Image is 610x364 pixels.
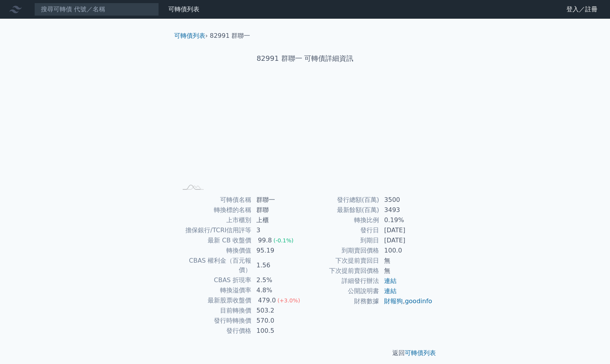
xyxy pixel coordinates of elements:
[252,215,305,225] td: 上櫃
[384,277,397,284] a: 連結
[256,296,277,305] div: 479.0
[405,297,432,305] a: goodinfo
[379,235,433,246] td: [DATE]
[177,285,252,295] td: 轉換溢價率
[305,296,379,306] td: 財務數據
[305,235,379,246] td: 到期日
[177,295,252,306] td: 最新股票收盤價
[305,215,379,225] td: 轉換比例
[305,195,379,205] td: 發行總額(百萬)
[177,205,252,215] td: 轉換標的名稱
[405,349,436,357] a: 可轉債列表
[305,205,379,215] td: 最新餘額(百萬)
[305,225,379,235] td: 發行日
[252,256,305,275] td: 1.56
[379,296,433,306] td: ,
[384,287,397,295] a: 連結
[379,256,433,266] td: 無
[252,326,305,336] td: 100.5
[379,225,433,235] td: [DATE]
[174,32,205,39] a: 可轉債列表
[560,3,604,16] a: 登入／註冊
[177,316,252,326] td: 發行時轉換價
[252,306,305,316] td: 503.2
[174,31,208,41] li: ›
[252,275,305,285] td: 2.5%
[305,256,379,266] td: 下次提前賣回日
[252,316,305,326] td: 570.0
[305,276,379,286] td: 詳細發行辦法
[168,348,442,358] p: 返回
[256,236,273,245] div: 99.8
[379,246,433,256] td: 100.0
[379,205,433,215] td: 3493
[177,256,252,275] td: CBAS 權利金（百元報價）
[252,246,305,256] td: 95.19
[177,235,252,246] td: 最新 CB 收盤價
[277,297,300,304] span: (+3.0%)
[177,246,252,256] td: 轉換價值
[177,215,252,225] td: 上市櫃別
[252,195,305,205] td: 群聯一
[305,286,379,296] td: 公開說明書
[252,225,305,235] td: 3
[379,266,433,276] td: 無
[168,5,199,13] a: 可轉債列表
[379,195,433,205] td: 3500
[305,266,379,276] td: 下次提前賣回價格
[34,3,159,16] input: 搜尋可轉債 代號／名稱
[177,275,252,285] td: CBAS 折現率
[177,306,252,316] td: 目前轉換價
[177,225,252,235] td: 擔保銀行/TCRI信用評等
[252,205,305,215] td: 群聯
[177,326,252,336] td: 發行價格
[384,297,403,305] a: 財報狗
[273,237,294,244] span: (-0.1%)
[252,285,305,295] td: 4.8%
[305,246,379,256] td: 到期賣回價格
[177,195,252,205] td: 可轉債名稱
[379,215,433,225] td: 0.19%
[210,31,250,41] li: 82991 群聯一
[168,53,442,64] h1: 82991 群聯一 可轉債詳細資訊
